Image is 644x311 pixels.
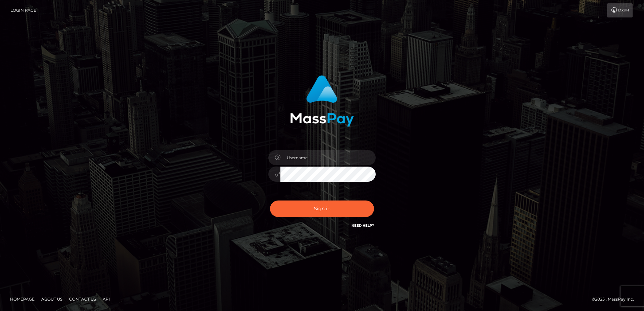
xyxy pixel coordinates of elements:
a: Login Page [10,3,36,17]
a: Need Help? [352,223,374,228]
img: MassPay Login [290,75,354,127]
div: © 2025 , MassPay Inc. [592,296,639,303]
a: Contact Us [66,294,99,304]
button: Sign in [270,201,374,217]
a: API [100,294,113,304]
a: About Us [39,294,65,304]
a: Homepage [7,294,37,304]
a: Login [607,3,633,17]
input: Username... [280,150,376,165]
